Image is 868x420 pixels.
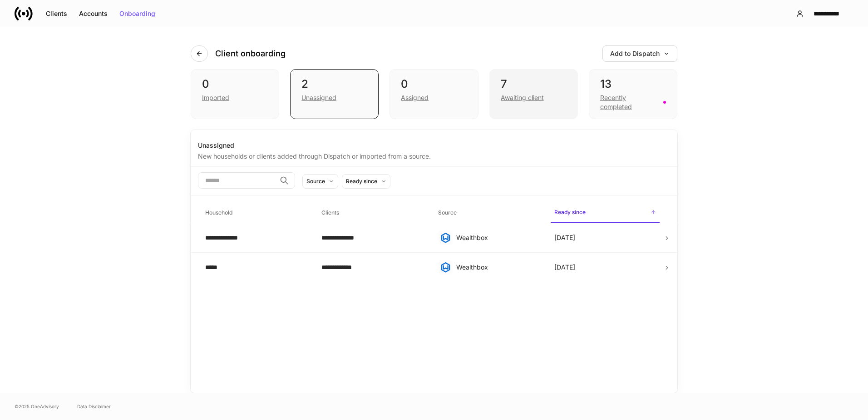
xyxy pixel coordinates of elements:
[401,93,429,102] div: Assigned
[290,69,379,119] div: 2Unassigned
[554,263,575,272] p: [DATE]
[321,208,339,217] h6: Clients
[301,77,367,91] div: 2
[600,77,666,91] div: 13
[456,263,540,272] div: Wealthbox
[346,177,377,185] div: Ready since
[551,203,660,223] span: Ready since
[191,69,279,119] div: 0Imported
[318,204,427,222] span: Clients
[77,403,111,410] a: Data Disclaimer
[302,174,338,189] button: Source
[610,50,670,57] div: Add to Dispatch
[113,6,161,21] button: Onboarding
[301,93,336,102] div: Unassigned
[342,174,390,189] button: Ready since
[554,233,575,242] p: [DATE]
[390,69,478,119] div: 0Assigned
[501,93,544,102] div: Awaiting client
[306,177,325,185] div: Source
[46,10,67,17] div: Clients
[79,10,108,17] div: Accounts
[456,233,540,242] div: Wealthbox
[589,69,677,119] div: 13Recently completed
[401,77,467,91] div: 0
[40,6,73,21] button: Clients
[198,141,670,150] div: Unassigned
[202,204,311,222] span: Household
[202,77,268,91] div: 0
[602,45,677,62] button: Add to Dispatch
[15,403,59,410] span: © 2025 OneAdvisory
[501,77,567,91] div: 7
[600,93,658,111] div: Recently completed
[205,208,232,217] h6: Household
[73,6,113,21] button: Accounts
[434,204,543,222] span: Source
[119,10,155,17] div: Onboarding
[202,93,229,102] div: Imported
[198,150,670,161] div: New households or clients added through Dispatch or imported from a source.
[489,69,578,119] div: 7Awaiting client
[554,208,586,216] h6: Ready since
[215,48,286,59] h4: Client onboarding
[438,208,457,217] h6: Source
